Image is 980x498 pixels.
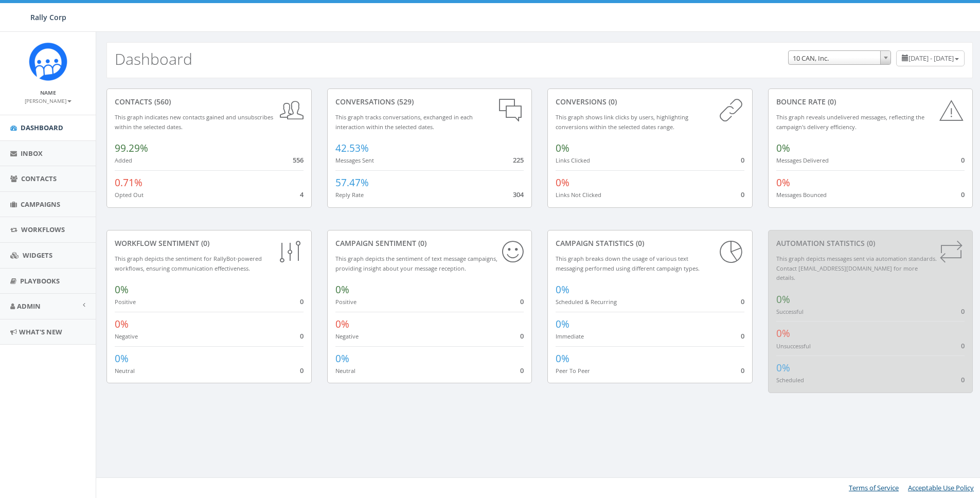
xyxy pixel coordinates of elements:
small: This graph breaks down the usage of various text messaging performed using different campaign types. [556,255,700,272]
span: 0 [961,190,965,199]
small: Messages Delivered [776,156,829,164]
span: 0% [335,283,349,296]
small: This graph reveals undelivered messages, reflecting the campaign's delivery efficiency. [776,113,924,131]
span: 10 CAN, Inc. [789,51,890,65]
span: Widgets [23,251,52,260]
small: Peer To Peer [556,367,590,375]
span: 4 [300,190,304,199]
span: 0 [741,155,744,165]
small: Neutral [115,367,135,375]
a: Terms of Service [849,483,899,492]
a: [PERSON_NAME] [25,96,72,105]
span: 0% [776,176,790,189]
span: 0% [335,352,349,365]
span: 57.47% [335,176,369,189]
span: What's New [19,327,62,336]
span: 0% [776,141,790,155]
span: 0 [961,307,965,316]
div: Campaign Statistics [556,238,744,248]
span: 0.71% [115,176,142,189]
small: This graph depicts the sentiment of text message campaigns, providing insight about your message ... [335,255,497,272]
span: 0 [741,297,744,306]
span: 0 [741,190,744,199]
span: Inbox [21,149,43,158]
span: (0) [199,238,209,248]
small: Scheduled & Recurring [556,298,617,306]
small: This graph tracks conversations, exchanged in each interaction within the selected dates. [335,113,473,131]
span: (0) [634,238,644,248]
small: This graph shows link clicks by users, highlighting conversions within the selected dates range. [556,113,688,131]
span: 0 [741,366,744,375]
span: (0) [865,238,875,248]
span: 0 [520,331,524,341]
small: Added [115,156,132,164]
h2: Dashboard [115,50,192,67]
small: Messages Bounced [776,191,827,199]
span: 0% [556,176,569,189]
span: 0% [115,283,129,296]
span: Workflows [21,225,65,234]
span: [DATE] - [DATE] [908,54,954,63]
span: Contacts [21,174,57,183]
span: Campaigns [21,200,60,209]
div: Campaign Sentiment [335,238,524,248]
span: 0 [961,375,965,384]
span: 556 [293,155,304,165]
span: 0 [300,331,304,341]
span: 0% [115,352,129,365]
span: 304 [513,190,524,199]
span: 0% [556,283,569,296]
small: This graph indicates new contacts gained and unsubscribes within the selected dates. [115,113,273,131]
span: 0% [115,317,129,331]
span: Rally Corp [30,12,66,22]
small: Positive [115,298,136,306]
div: contacts [115,97,304,107]
span: 0 [300,366,304,375]
span: (0) [607,97,617,106]
small: This graph depicts the sentiment for RallyBot-powered workflows, ensuring communication effective... [115,255,262,272]
small: Neutral [335,367,355,375]
small: [PERSON_NAME] [25,97,72,104]
span: 225 [513,155,524,165]
span: 42.53% [335,141,369,155]
span: Dashboard [21,123,63,132]
span: 0% [556,352,569,365]
small: Links Not Clicked [556,191,601,199]
small: Negative [335,332,359,340]
span: 99.29% [115,141,148,155]
div: conversions [556,97,744,107]
small: Reply Rate [335,191,364,199]
small: Positive [335,298,357,306]
span: 0 [520,297,524,306]
span: 0% [776,293,790,306]
span: 0% [776,327,790,340]
small: This graph depicts messages sent via automation standards. Contact [EMAIL_ADDRESS][DOMAIN_NAME] f... [776,255,937,281]
small: Name [40,89,56,96]
small: Scheduled [776,376,804,384]
span: (529) [395,97,414,106]
span: 0 [961,155,965,165]
small: Unsuccessful [776,342,811,350]
span: 0% [776,361,790,375]
span: (0) [826,97,836,106]
a: Acceptable Use Policy [908,483,974,492]
span: 0% [335,317,349,331]
span: Admin [17,301,41,311]
div: conversations [335,97,524,107]
span: 10 CAN, Inc. [788,50,891,65]
small: Links Clicked [556,156,590,164]
div: Bounce Rate [776,97,965,107]
span: 0% [556,141,569,155]
small: Immediate [556,332,584,340]
span: 0 [741,331,744,341]
span: Playbooks [20,276,60,286]
span: (0) [416,238,426,248]
div: Workflow Sentiment [115,238,304,248]
small: Messages Sent [335,156,374,164]
small: Successful [776,308,804,315]
small: Opted Out [115,191,144,199]
small: Negative [115,332,138,340]
span: 0 [300,297,304,306]
span: 0% [556,317,569,331]
img: Icon_1.png [29,42,67,81]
